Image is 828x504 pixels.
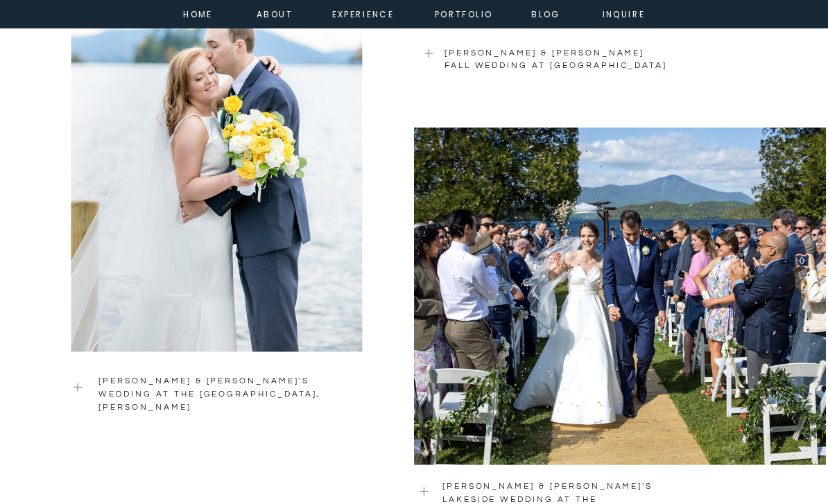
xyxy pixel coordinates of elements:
[180,7,217,19] a: home
[332,7,388,19] a: experience
[521,7,571,19] a: Blog
[445,46,670,85] a: [PERSON_NAME] & [PERSON_NAME] fall wedding at [GEOGRAPHIC_DATA]
[257,7,288,19] a: about
[98,374,321,403] a: [PERSON_NAME] & [PERSON_NAME]'s wedding at the [GEOGRAPHIC_DATA], [PERSON_NAME]
[599,7,649,19] a: inquire
[434,7,494,19] a: portfolio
